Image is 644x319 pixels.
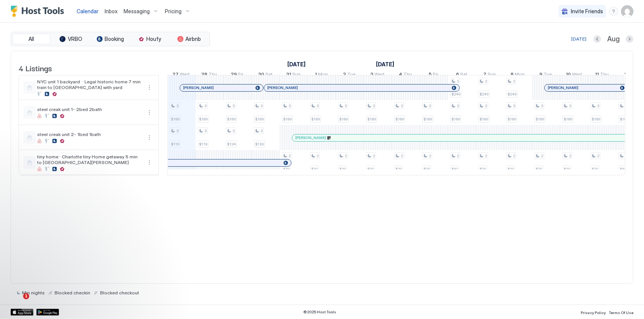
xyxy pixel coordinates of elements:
[427,70,440,81] a: September 5, 2025
[484,71,487,79] span: 7
[52,34,90,44] button: VRBO
[395,167,402,172] span: $79
[292,71,301,79] span: Sun
[626,35,633,43] button: Next month
[348,71,356,79] span: Tue
[373,153,375,158] span: 2
[339,117,348,122] span: $189
[375,71,385,79] span: Wed
[541,103,543,108] span: 3
[231,71,237,79] span: 29
[288,103,291,108] span: 3
[456,71,459,79] span: 6
[171,117,180,122] span: $189
[260,103,263,108] span: 3
[513,103,515,108] span: 3
[454,70,469,81] a: September 6, 2025
[620,167,627,172] span: $83
[540,71,543,79] span: 9
[23,293,29,299] span: 1
[622,70,638,81] a: September 12, 2025
[367,117,376,122] span: $189
[592,167,598,172] span: $79
[11,309,33,316] a: App Store
[11,32,210,46] div: tab-group
[345,153,347,158] span: 2
[201,71,207,79] span: 28
[397,70,414,81] a: September 4, 2025
[208,71,217,79] span: Thu
[369,70,387,81] a: September 3, 2025
[176,103,179,108] span: 3
[423,167,430,172] span: $79
[404,71,412,79] span: Thu
[433,71,439,79] span: Fri
[401,103,403,108] span: 3
[180,71,190,79] span: Wed
[485,153,487,158] span: 2
[451,92,461,97] span: $249
[508,117,516,122] span: $189
[600,71,609,79] span: Thu
[170,34,208,44] button: Airbnb
[145,83,154,92] div: menu
[227,142,236,147] span: $124
[255,117,264,122] span: $189
[564,70,584,81] a: September 10, 2025
[165,8,182,15] span: Pricing
[283,117,292,122] span: $189
[68,36,82,42] span: VRBO
[624,71,629,79] span: 12
[429,153,431,158] span: 2
[594,35,601,43] button: Previous month
[145,158,154,167] button: More options
[8,293,26,311] iframe: Intercom live chat
[37,131,142,137] span: steel creak unit 2- 1bed 1bath
[105,7,118,15] a: Inbox
[311,117,320,122] span: $189
[232,128,235,133] span: 3
[37,154,142,165] span: tiny home · Charlotte tiny Home getaway 5 min to [GEOGRAPHIC_DATA][PERSON_NAME]
[145,158,154,167] div: menu
[371,71,374,79] span: 3
[536,117,544,122] span: $189
[485,103,487,108] span: 3
[36,309,59,316] a: Google Play Store
[571,36,586,42] div: [DATE]
[566,71,571,79] span: 10
[544,71,552,79] span: Tue
[511,71,514,79] span: 8
[255,142,264,147] span: $139
[19,62,52,73] span: 4 Listings
[548,85,578,90] span: [PERSON_NAME]
[29,36,34,42] span: All
[260,128,263,133] span: 3
[286,71,291,79] span: 31
[124,8,150,15] span: Messaging
[105,36,124,42] span: Booking
[77,7,99,15] a: Calendar
[401,153,403,158] span: 2
[374,59,396,70] a: September 1, 2025
[105,8,118,14] span: Inbox
[318,71,328,79] span: Mon
[595,71,599,79] span: 11
[342,70,358,81] a: September 2, 2025
[13,34,50,44] button: All
[367,167,374,172] span: $79
[451,167,458,172] span: $81
[258,71,264,79] span: 30
[232,103,235,108] span: 3
[317,153,319,158] span: 2
[11,6,67,17] div: Host Tools Logo
[267,85,298,90] span: [PERSON_NAME]
[313,70,330,81] a: September 1, 2025
[485,79,487,84] span: 2
[479,117,488,122] span: $189
[423,117,432,122] span: $189
[171,70,192,81] a: August 27, 2025
[581,310,606,315] span: Privacy Policy
[621,5,633,17] div: User profile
